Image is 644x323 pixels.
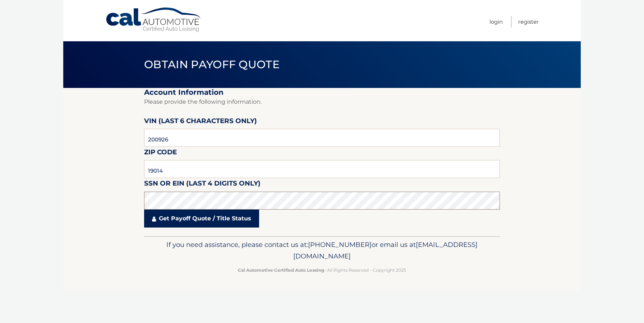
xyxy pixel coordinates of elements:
[144,147,177,160] label: Zip Code
[149,239,495,262] p: If you need assistance, please contact us at: or email us at
[144,58,280,71] span: Obtain Payoff Quote
[308,240,372,249] span: [PHONE_NUMBER]
[144,210,259,228] a: Get Payoff Quote / Title Status
[238,267,324,273] strong: Cal Automotive Certified Auto Leasing
[105,7,202,33] a: Cal Automotive
[144,97,500,107] p: Please provide the following information.
[518,16,539,28] a: Register
[144,88,500,97] h2: Account Information
[489,16,503,28] a: Login
[144,116,257,129] label: VIN (last 6 characters only)
[149,266,495,274] p: - All Rights Reserved - Copyright 2025
[144,178,261,191] label: SSN or EIN (last 4 digits only)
